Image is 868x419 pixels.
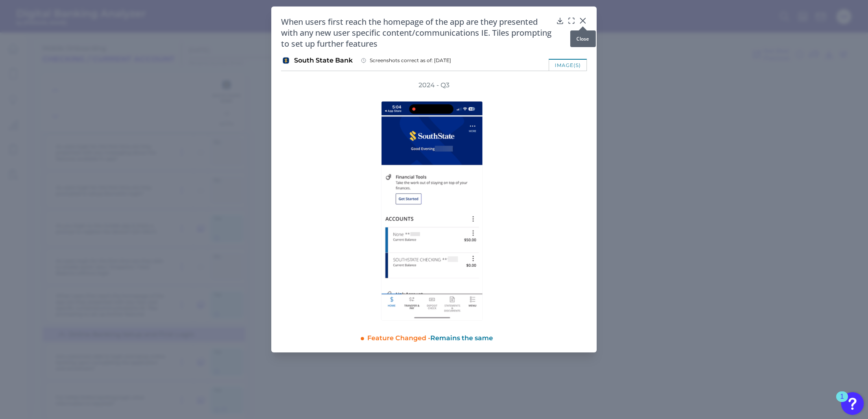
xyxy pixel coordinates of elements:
[419,81,449,90] h3: 2024 - Q3
[430,334,493,342] span: Remains the same
[570,30,596,47] div: Close
[367,330,587,343] div: Feature Changed -
[381,101,483,321] img: 5797-SouthState-Mobile-Onboarding-RC-Q3-2024h.png
[840,397,844,407] div: 1
[281,56,291,65] img: South State Bank
[294,56,353,65] span: South State Bank
[841,392,864,415] button: Open Resource Center, 1 new notification
[281,16,553,49] h2: When users first reach the homepage of the app are they presented with any new user specific cont...
[370,57,451,64] span: Screenshots correct as of: [DATE]
[549,59,587,71] div: image(s)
